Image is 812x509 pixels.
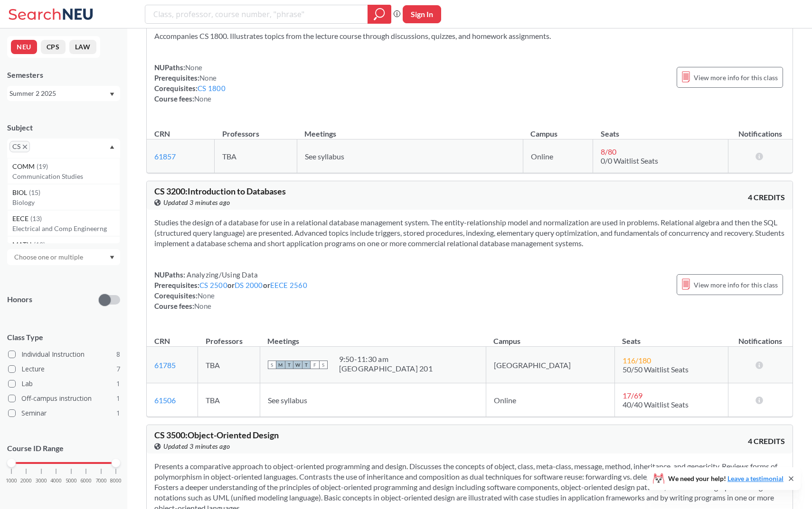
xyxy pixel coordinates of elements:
[601,147,616,156] span: 8 / 80
[154,62,226,104] div: NUPaths: Prerequisites: Corequisites: Course fees:
[374,8,385,21] svg: magnifying glass
[8,392,120,405] label: Off-campus instruction
[80,478,92,483] span: 6000
[154,152,176,161] a: 61857
[7,122,120,133] div: Subject
[154,430,279,440] span: CS 3500 : Object-Oriented Design
[66,478,77,483] span: 5000
[215,119,297,139] th: Professors
[486,383,614,417] td: Online
[116,408,120,418] span: 1
[154,186,286,196] span: CS 3200 : Introduction to Databases
[41,40,66,54] button: CPS
[9,88,109,99] div: Summer 2 2025
[163,197,230,208] span: Updated 3 minutes ago
[486,347,614,383] td: [GEOGRAPHIC_DATA]
[368,5,391,24] div: magnifying glass
[30,214,42,222] span: ( 13 )
[668,475,784,482] span: We need your help!
[276,361,285,369] span: M
[116,364,120,374] span: 7
[523,139,593,173] td: Online
[293,361,302,369] span: W
[154,269,307,311] div: NUPaths: Prerequisites: or or Corequisites: Course fees:
[319,361,328,369] span: S
[268,396,307,405] span: See syllabus
[728,326,793,347] th: Notifications
[623,356,651,365] span: 116 / 180
[69,40,96,54] button: LAW
[198,383,260,417] td: TBA
[748,436,785,446] span: 4 CREDITS
[29,188,40,196] span: ( 15 )
[154,31,785,41] section: Accompanies CS 1800. Illustrates topics from the lecture course through discussions, quizzes, and...
[601,156,658,165] span: 0/0 Waitlist Seats
[339,364,433,373] div: [GEOGRAPHIC_DATA] 201
[154,361,176,370] a: 61785
[154,217,785,249] section: Studies the design of a database for use in a relational database management system. The entity-r...
[194,94,211,103] span: None
[727,474,784,482] a: Leave a testimonial
[199,281,227,289] a: CS 2500
[199,74,217,82] span: None
[297,119,523,139] th: Meetings
[116,349,120,360] span: 8
[614,326,728,347] th: Seats
[305,152,344,161] span: See syllabus
[198,291,215,300] span: None
[110,478,122,483] span: 8000
[154,396,176,405] a: 61506
[623,365,689,374] span: 50/50 Waitlist Seats
[270,281,307,289] a: EECE 2560
[694,72,778,83] span: View more info for this class
[215,139,297,173] td: TBA
[110,93,114,96] svg: Dropdown arrow
[9,141,30,152] span: CSX to remove pill
[311,361,319,369] span: F
[50,478,62,483] span: 4000
[116,379,120,389] span: 1
[11,40,37,54] button: NEU
[194,302,211,310] span: None
[12,172,120,181] p: Communication Studies
[23,145,27,149] svg: X to remove pill
[198,326,260,347] th: Professors
[163,441,230,452] span: Updated 3 minutes ago
[593,119,728,139] th: Seats
[12,187,29,198] span: BIOL
[34,241,45,249] span: ( 12 )
[339,354,433,364] div: 9:50 - 11:30 am
[185,63,202,72] span: None
[152,6,361,22] input: Class, professor, course number, "phrase"
[154,129,170,139] div: CRN
[12,224,120,233] p: Electrical and Comp Engineerng
[12,213,30,224] span: EECE
[302,361,311,369] span: T
[7,443,120,454] p: Course ID Range
[8,363,120,375] label: Lecture
[8,378,120,390] label: Lab
[268,361,276,369] span: S
[95,478,107,483] span: 7000
[37,162,48,170] span: ( 19 )
[116,393,120,404] span: 1
[623,391,642,400] span: 17 / 69
[20,478,32,483] span: 2000
[7,86,120,101] div: Summer 2 2025Dropdown arrow
[9,251,89,263] input: Choose one or multiple
[8,348,120,361] label: Individual Instruction
[523,119,593,139] th: Campus
[623,400,689,409] span: 40/40 Waitlist Seats
[7,139,120,158] div: CSX to remove pillDropdown arrowCOMM(19)Communication StudiesBIOL(15)BiologyEECE(13)Electrical an...
[7,294,32,305] p: Honors
[748,192,785,203] span: 4 CREDITS
[235,281,263,289] a: DS 2000
[260,326,486,347] th: Meetings
[110,145,114,149] svg: Dropdown arrow
[12,161,37,172] span: COMM
[694,279,778,291] span: View more info for this class
[154,336,170,346] div: CRN
[7,249,120,265] div: Dropdown arrow
[12,198,120,207] p: Biology
[12,240,34,250] span: MATH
